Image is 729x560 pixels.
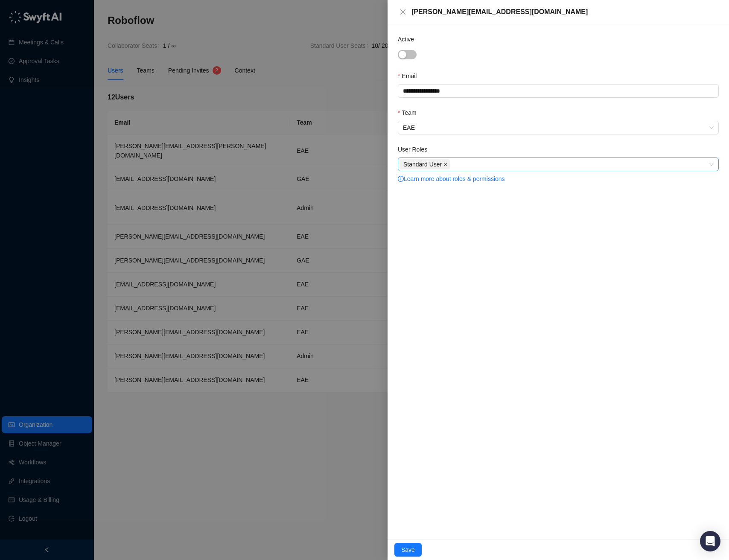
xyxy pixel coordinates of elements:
[401,545,415,554] span: Save
[403,121,714,134] span: EAE
[398,50,417,59] button: Active
[398,108,423,117] label: Team
[399,159,450,169] span: Standard User
[411,7,719,17] div: [PERSON_NAME][EMAIL_ADDRESS][DOMAIN_NAME]
[700,531,720,551] div: Open Intercom Messenger
[398,71,423,81] label: Email
[443,162,448,166] span: close
[399,9,406,15] span: close
[398,84,719,98] input: Email
[394,543,422,557] button: Save
[398,175,505,182] a: info-circleLearn more about roles & permissions
[398,7,408,17] button: Close
[398,176,404,182] span: info-circle
[403,160,442,169] span: Standard User
[398,145,433,154] label: User Roles
[398,35,420,44] label: Active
